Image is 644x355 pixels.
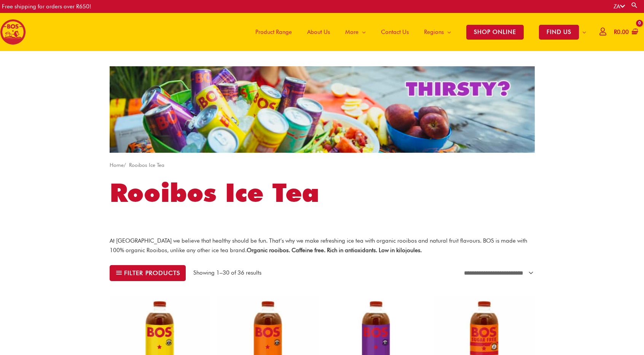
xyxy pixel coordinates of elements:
span: Product Range [255,21,292,43]
span: R [614,29,617,35]
span: More [345,21,359,43]
a: More [338,13,373,51]
a: SHOP ONLINE [459,13,531,51]
button: Filter products [110,265,186,281]
span: Contact Us [381,21,409,43]
p: At [GEOGRAPHIC_DATA] we believe that healthy should be fun. That’s why we make refreshing ice tea... [110,236,535,255]
a: About Us [300,13,338,51]
p: Showing 1–30 of 36 results [193,269,261,277]
strong: Organic rooibos. Caffeine free. Rich in antioxidants. Low in kilojoules. [247,247,422,254]
a: View Shopping Cart, empty [612,24,638,41]
nav: Site Navigation [242,13,594,51]
a: ZA [614,3,625,10]
bdi: 0.00 [614,29,629,35]
img: screenshot [110,66,535,153]
span: FIND US [539,25,579,40]
nav: Breadcrumb [110,160,535,170]
a: Home [110,162,124,168]
span: Filter products [124,270,180,276]
a: Contact Us [373,13,416,51]
a: Search button [631,2,638,9]
a: Regions [416,13,459,51]
span: About Us [307,21,330,43]
a: Product Range [248,13,300,51]
span: SHOP ONLINE [466,25,524,40]
h1: Rooibos Ice Tea [110,175,535,211]
span: Regions [424,21,444,43]
select: Shop order [459,265,535,280]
